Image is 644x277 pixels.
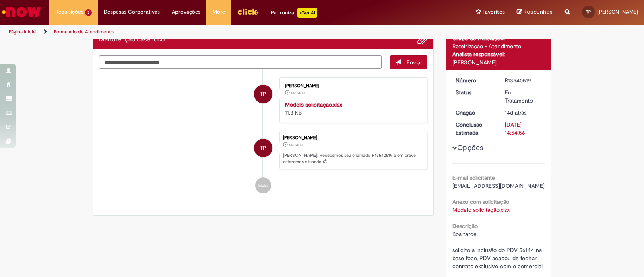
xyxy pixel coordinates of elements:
[407,59,422,66] span: Enviar
[524,8,553,16] span: Rascunhos
[450,121,499,137] dt: Conclusão Estimada
[452,58,545,66] div: [PERSON_NAME]
[452,42,545,50] div: Roteirização - Atendimento
[291,91,305,96] time: 16/09/2025 15:54:49
[289,143,303,148] time: 16/09/2025 15:54:53
[1,4,42,20] img: ServiceNow
[483,8,505,16] span: Favoritos
[283,135,423,140] div: [PERSON_NAME]
[450,88,499,96] dt: Status
[85,9,92,16] span: 3
[291,91,305,96] span: 14d atrás
[55,8,83,16] span: Requisições
[505,121,542,137] div: [DATE] 14:54:56
[172,8,200,16] span: Aprovações
[505,88,542,105] div: Em Tratamento
[289,143,303,148] span: 14d atrás
[285,101,342,108] a: Modelo solicitação.xlsx
[283,152,423,165] p: [PERSON_NAME]! Recebemos seu chamado R13540519 e em breve estaremos atuando.
[450,109,499,117] dt: Criação
[54,29,114,35] a: Formulário de Atendimento
[254,85,272,103] div: Tadeu Augusto Portela
[597,8,638,15] span: [PERSON_NAME]
[254,139,272,157] div: Tadeu Augusto Portela
[452,222,478,230] b: Descrição
[6,25,423,39] ul: Trilhas de página
[505,76,542,84] div: R13540519
[285,101,419,117] div: 11.3 KB
[452,50,545,58] div: Analista responsável:
[260,84,266,104] span: TP
[452,230,543,270] span: Boa tarde, solicito a inclusão do PDV 56144 na base foco, PDV acabou de fechar contrato exclusivo...
[586,9,591,14] span: TP
[213,8,225,16] span: More
[450,76,499,84] dt: Número
[390,55,427,69] button: Enviar
[452,174,495,181] b: E-mail solicitante
[99,69,427,202] ul: Histórico de tíquete
[505,109,526,116] span: 14d atrás
[271,8,317,18] div: Padroniza
[260,138,266,158] span: TP
[452,206,510,213] a: Download de Modelo solicitação.xlsx
[99,36,165,43] h2: Manutenção base foco Histórico de tíquete
[237,6,259,18] img: click_logo_yellow_360x200.png
[9,29,37,35] a: Página inicial
[285,84,419,88] div: [PERSON_NAME]
[452,198,509,205] b: Anexo com solicitação
[517,8,553,16] a: Rascunhos
[417,35,427,45] button: Adicionar anexos
[99,131,427,170] li: Tadeu Augusto Portela
[104,8,160,16] span: Despesas Corporativas
[297,8,317,18] p: +GenAi
[505,109,542,117] div: 16/09/2025 15:54:53
[452,182,545,189] span: [EMAIL_ADDRESS][DOMAIN_NAME]
[99,55,382,69] textarea: Digite sua mensagem aqui...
